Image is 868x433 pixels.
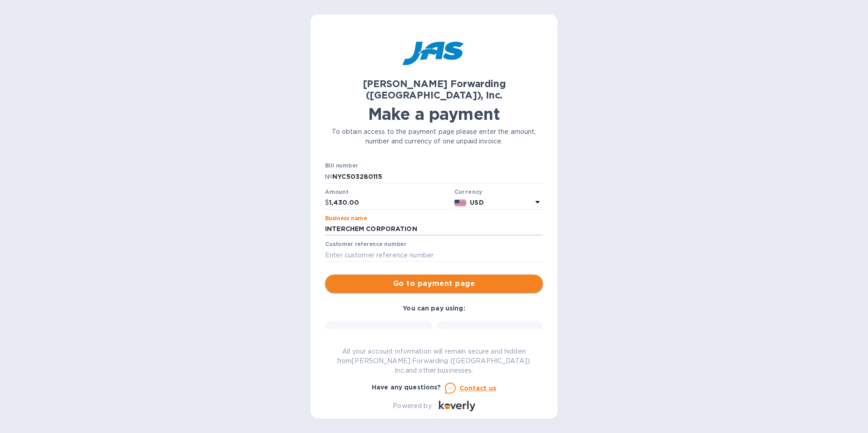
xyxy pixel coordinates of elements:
p: To obtain access to the payment page please enter the amount, number and currency of one unpaid i... [325,127,543,146]
b: [PERSON_NAME] Forwarding ([GEOGRAPHIC_DATA]), Inc. [363,78,506,101]
b: Currency [454,188,483,195]
span: Go to payment page [332,278,536,289]
p: All your account information will remain secure and hidden from [PERSON_NAME] Forwarding ([GEOGRA... [325,347,543,375]
p: $ [325,198,329,207]
b: USD [470,199,483,206]
button: Go to payment page [325,275,543,293]
label: Customer reference number [325,242,406,247]
b: You can pay using: [403,305,465,312]
h1: Make a payment [325,104,543,123]
input: Enter business name [325,222,543,236]
p: № [325,172,332,182]
input: Enter bill number [332,170,543,183]
img: USD [454,200,467,206]
b: Have any questions? [372,384,441,391]
label: Amount [325,189,348,195]
label: Business name [325,216,367,221]
label: Bill number [325,163,358,169]
input: Enter customer reference number [325,248,543,262]
u: Contact us [459,384,497,392]
p: Powered by [393,401,431,411]
input: 0.00 [329,196,451,210]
